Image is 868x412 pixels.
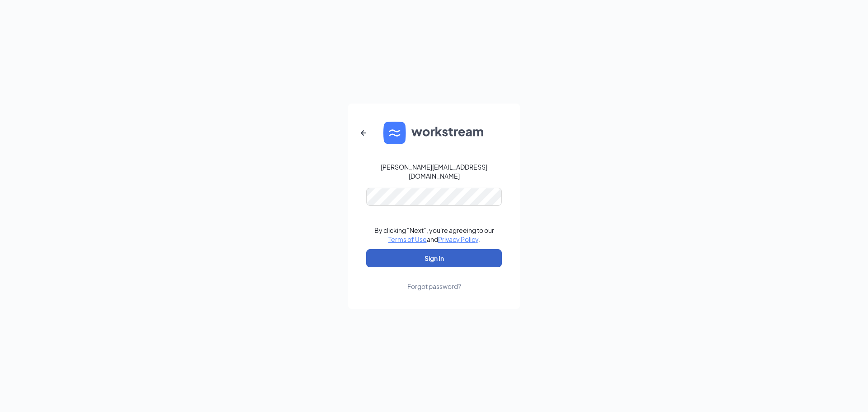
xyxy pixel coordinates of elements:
img: WS logo and Workstream text [383,122,485,144]
a: Forgot password? [407,267,461,291]
div: [PERSON_NAME][EMAIL_ADDRESS][DOMAIN_NAME] [366,162,502,180]
div: Forgot password? [407,282,461,291]
div: By clicking "Next", you're agreeing to our and . [374,226,494,244]
a: Privacy Policy [438,235,478,243]
button: Sign In [366,249,502,267]
a: Terms of Use [388,235,427,243]
button: ArrowLeftNew [353,122,374,144]
svg: ArrowLeftNew [358,128,369,138]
